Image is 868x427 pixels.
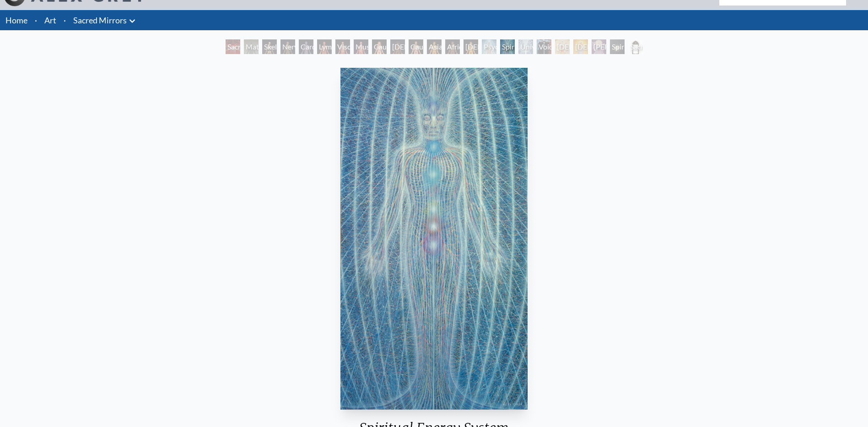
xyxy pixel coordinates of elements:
div: Spiritual Energy System [500,39,515,54]
div: [DEMOGRAPHIC_DATA] Woman [390,39,405,54]
div: Muscle System [354,39,368,54]
div: Universal Mind Lattice [518,39,533,54]
div: Asian Man [427,39,442,54]
div: [DEMOGRAPHIC_DATA] [573,39,588,54]
a: Art [44,14,56,27]
div: Lymphatic System [317,39,332,54]
a: Sacred Mirrors [73,14,127,27]
a: Home [5,15,27,25]
img: 15-Spiritual-Energy-System-1981-Alex-Grey-watermarked.jpg [340,68,527,410]
div: African Man [445,39,460,54]
div: [DEMOGRAPHIC_DATA] Woman [464,39,478,54]
div: Skeletal System [262,39,277,54]
div: Caucasian Man [409,39,423,54]
div: Caucasian Woman [372,39,387,54]
div: Sacred Mirrors Room, [GEOGRAPHIC_DATA] [226,39,240,54]
div: Material World [244,39,259,54]
div: Viscera [335,39,350,54]
div: Psychic Energy System [482,39,496,54]
div: Cardiovascular System [299,39,313,54]
div: Nervous System [280,39,295,54]
div: Void Clear Light [537,39,551,54]
div: [PERSON_NAME] [592,39,606,54]
li: · [31,10,41,30]
li: · [60,10,70,30]
div: [DEMOGRAPHIC_DATA] [555,39,570,54]
div: Sacred Mirrors Frame [628,39,643,54]
div: Spiritual World [610,39,625,54]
